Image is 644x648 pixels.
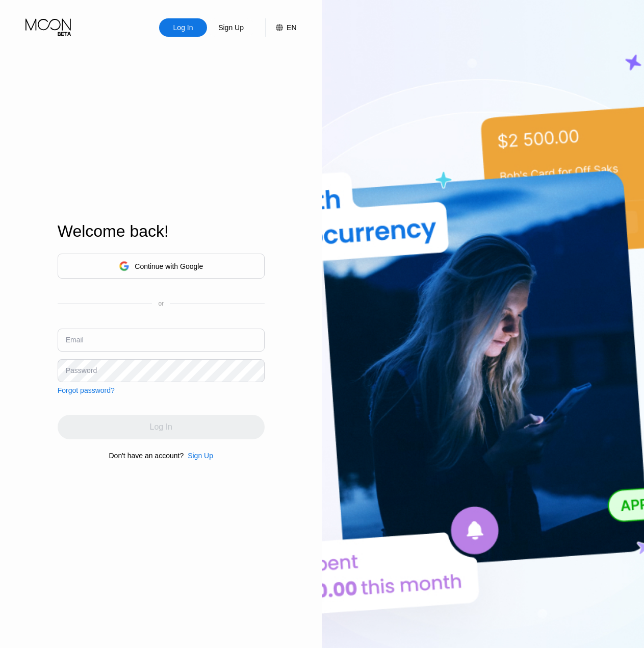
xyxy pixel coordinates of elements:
div: Welcome back! [58,222,265,241]
div: Continue with Google [135,262,203,270]
div: Sign Up [188,452,213,460]
div: Sign Up [217,22,245,33]
div: EN [287,23,296,32]
div: Password [66,366,97,375]
div: EN [265,18,296,37]
div: Log In [172,22,194,33]
div: Sign Up [184,452,213,460]
div: Email [66,336,84,344]
div: Don't have an account? [109,452,184,460]
div: Continue with Google [58,254,265,279]
div: Forgot password? [58,386,115,394]
div: Log In [159,18,207,37]
div: Sign Up [207,18,255,37]
div: or [158,300,164,307]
